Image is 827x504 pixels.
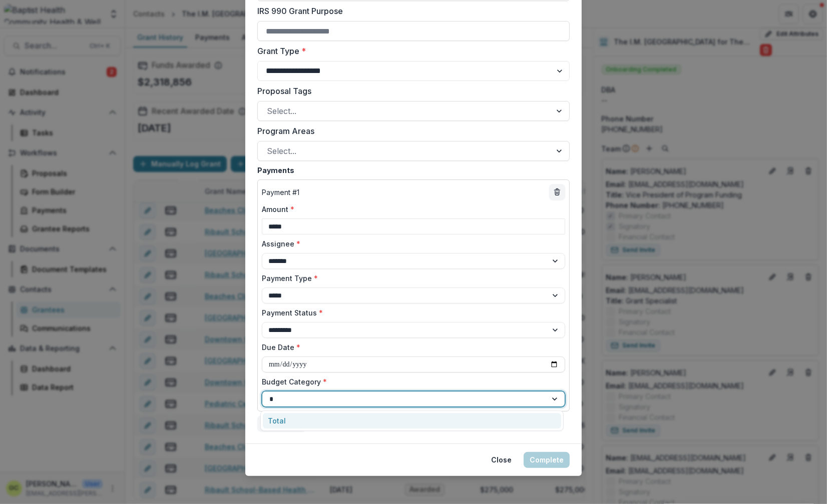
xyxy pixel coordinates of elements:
[262,187,299,197] p: Payment # 1
[262,342,559,352] label: Due Date
[524,452,570,468] button: Complete
[257,85,564,97] label: Proposal Tags
[485,452,518,468] button: Close
[268,415,286,426] div: Total
[257,45,564,57] label: Grant Type
[262,273,559,283] label: Payment Type
[262,376,559,387] label: Budget Category
[257,125,564,137] label: Program Areas
[262,238,559,249] label: Assignee
[257,165,564,175] label: Payments
[257,415,306,431] button: + Payment
[257,5,564,17] label: IRS 990 Grant Purpose
[262,307,559,318] label: Payment Status
[549,184,565,200] button: delete
[262,204,559,214] label: Amount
